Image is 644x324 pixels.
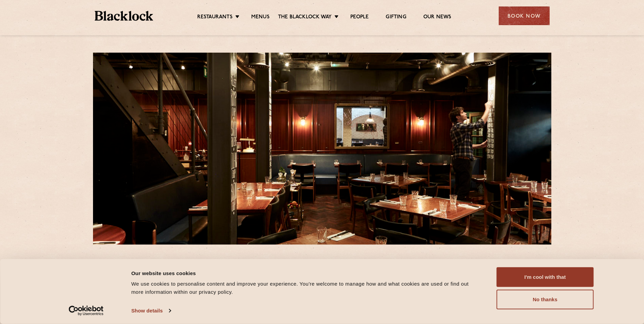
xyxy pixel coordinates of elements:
a: The Blacklock Way [278,14,332,21]
a: People [350,14,369,21]
div: Our website uses cookies [131,269,481,277]
a: Menus [251,14,270,21]
div: We use cookies to personalise content and improve your experience. You're welcome to manage how a... [131,280,481,296]
a: Our News [423,14,452,21]
div: Book Now [499,6,550,25]
a: Show details [131,306,171,316]
a: Restaurants [197,14,233,21]
button: No thanks [497,290,594,309]
a: Gifting [386,14,406,21]
a: Usercentrics Cookiebot - opens in a new window [56,306,116,316]
button: I'm cool with that [497,267,594,287]
img: BL_Textured_Logo-footer-cropped.svg [95,11,153,21]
